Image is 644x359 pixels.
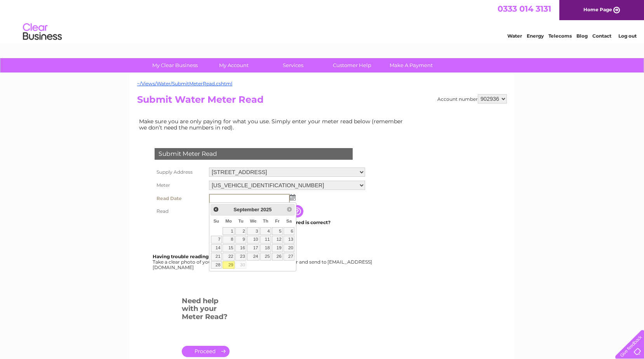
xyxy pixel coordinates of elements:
a: Make A Payment [379,58,443,72]
th: Read [153,205,207,217]
a: 21 [211,253,222,261]
a: 11 [260,236,271,243]
a: 26 [272,253,283,261]
a: 19 [272,244,283,252]
a: 0333 014 3131 [498,4,551,14]
span: 2025 [261,207,272,212]
a: Log out [618,33,637,39]
a: 28 [211,261,222,269]
span: September [233,207,259,212]
div: Take a clear photo of your readings, tell us which supply it's for and send to [EMAIL_ADDRESS][DO... [153,254,373,270]
a: 25 [260,253,271,261]
img: logo.png [23,20,62,44]
a: 4 [260,227,271,235]
a: Contact [592,33,611,39]
span: Prev [213,206,219,212]
input: Information [291,205,305,217]
a: 18 [260,244,271,252]
span: Friday [275,219,280,223]
a: Prev [212,205,221,214]
a: 17 [247,244,259,252]
a: 8 [223,236,235,243]
a: . [182,346,230,357]
a: 7 [211,236,222,243]
div: Account number [437,94,507,104]
a: 16 [235,244,246,252]
th: Supply Address [153,166,207,179]
a: 2 [235,227,246,235]
h2: Submit Water Meter Read [137,94,507,109]
a: Blog [576,33,588,39]
a: 12 [272,236,283,243]
a: 1 [223,227,235,235]
a: 10 [247,236,259,243]
a: 24 [247,253,259,261]
a: 3 [247,227,259,235]
td: Are you sure the read you have entered is correct? [207,217,367,228]
img: ... [290,194,296,200]
div: Submit Meter Read [155,148,353,160]
td: Make sure you are only paying for what you use. Simply enter your meter read below (remember we d... [137,116,409,133]
a: 5 [272,227,283,235]
h3: Need help with your Meter Read? [182,295,230,325]
span: Monday [225,219,232,223]
span: Tuesday [238,219,243,223]
a: Telecoms [548,33,572,39]
a: 13 [284,236,294,243]
a: 29 [223,261,235,269]
th: Read Date [153,192,207,205]
a: 22 [223,253,235,261]
a: ~/Views/Water/SubmitMeterRead.cshtml [137,81,232,86]
th: Meter [153,179,207,192]
a: 15 [223,244,235,252]
a: 20 [284,244,294,252]
a: Services [261,58,325,72]
a: 27 [284,253,294,261]
span: Sunday [213,219,219,223]
span: Wednesday [250,219,256,223]
a: 14 [211,244,222,252]
b: Having trouble reading your meter? [153,254,240,259]
a: 9 [235,236,246,243]
span: Saturday [286,219,292,223]
div: Clear Business is a trading name of Verastar Limited (registered in [GEOGRAPHIC_DATA] No. 3667643... [139,4,506,38]
a: My Clear Business [143,58,207,72]
a: Energy [527,33,544,39]
span: Thursday [263,219,268,223]
a: My Account [202,58,266,72]
a: 6 [284,227,294,235]
a: Customer Help [320,58,384,72]
a: Water [507,33,522,39]
a: 23 [235,253,246,261]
